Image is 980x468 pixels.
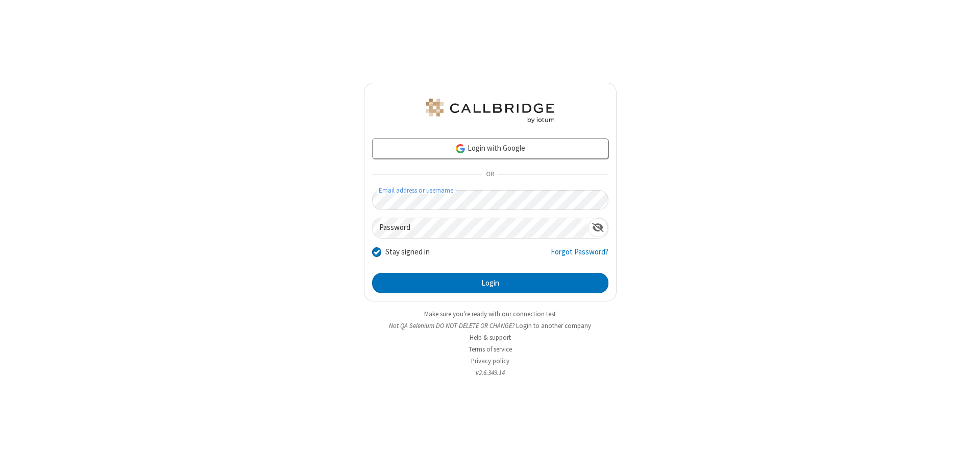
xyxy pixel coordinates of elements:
img: QA Selenium DO NOT DELETE OR CHANGE [424,99,556,123]
label: Stay signed in [385,246,430,258]
a: Terms of service [469,345,512,354]
li: v2.6.349.14 [364,368,617,378]
button: Login to another company [516,321,591,331]
a: Privacy policy [471,357,509,365]
input: Email address or username [372,190,608,210]
a: Make sure you're ready with our connection test [424,310,556,318]
a: Help & support [470,333,511,342]
a: Login with Google [372,138,608,159]
button: Login [372,273,608,293]
img: google-icon.png [455,143,466,154]
input: Password [373,218,588,238]
li: Not QA Selenium DO NOT DELETE OR CHANGE? [364,321,617,331]
span: OR [482,168,498,182]
a: Forgot Password? [551,246,608,266]
div: Show password [588,218,608,237]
